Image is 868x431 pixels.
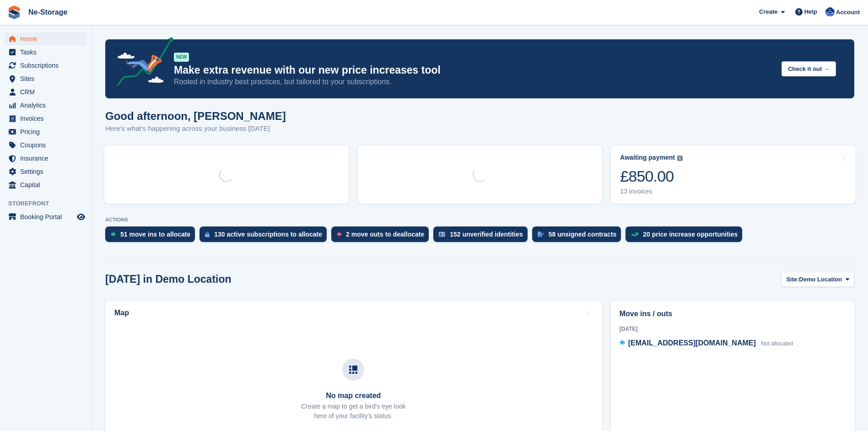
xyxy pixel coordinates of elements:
[114,309,129,317] h2: Map
[8,199,91,208] span: Storefront
[75,211,86,222] a: Preview store
[450,231,523,238] div: 152 unverified identities
[5,165,86,178] a: menu
[7,5,21,19] img: stora-icon-8386f47178a22dfd0bd8f6a31ec36ba5ce8667c1dd55bd0f319d3a0aa187defe.svg
[301,392,405,400] h3: No map created
[5,59,86,72] a: menu
[628,339,756,347] span: [EMAIL_ADDRESS][DOMAIN_NAME]
[20,72,75,85] span: Sites
[205,232,210,237] img: active_subscription_to_allocate_icon-d502201f5373d7db506a760aba3b589e785aa758c864c3986d89f69b8ff3...
[5,139,86,151] a: menu
[20,86,75,98] span: CRM
[105,124,286,134] p: Here's what's happening across your business [DATE]
[20,32,75,45] span: Home
[20,139,75,151] span: Coupons
[786,275,799,284] span: Site:
[804,7,817,16] span: Help
[643,231,738,238] div: 20 price increase opportunities
[105,110,286,122] h1: Good afternoon, [PERSON_NAME]
[532,226,626,247] a: 58 unsigned contracts
[20,125,75,138] span: Pricing
[620,167,683,186] div: £850.00
[677,156,683,161] img: icon-info-grey-7440780725fd019a000dd9b08b2336e03edf1995a4989e88bcd33f0948082b44.svg
[5,99,86,112] a: menu
[620,188,683,195] div: 13 invoices
[620,325,846,333] div: [DATE]
[105,273,232,286] h2: [DATE] in Demo Location
[105,226,199,247] a: 51 move ins to allocate
[759,7,777,16] span: Create
[20,165,75,178] span: Settings
[5,178,86,191] a: menu
[5,32,86,45] a: menu
[174,64,774,77] p: Make extra revenue with our new price increases tool
[105,217,854,223] p: ACTIONS
[20,210,75,223] span: Booking Portal
[120,231,190,238] div: 51 move ins to allocate
[625,226,747,247] a: 20 price increase opportunities
[337,232,341,237] img: move_outs_to_deallocate_icon-f764333ba52eb49d3ac5e1228854f67142a1ed5810a6f6cc68b1a99e826820c5.svg
[761,340,793,347] span: Not allocated
[5,152,86,165] a: menu
[331,226,433,247] a: 2 move outs to deallocate
[5,46,86,59] a: menu
[620,154,675,162] div: Awaiting payment
[174,77,774,87] p: Rooted in industry best practices, but tailored to your subscriptions.
[620,308,846,319] h2: Move ins / outs
[781,272,854,287] button: Site: Demo Location
[439,232,445,237] img: verify_identity-adf6edd0f0f0b5bbfe63781bf79b02c33cf7c696d77639b501bdc392416b5a36.svg
[199,226,331,247] a: 130 active subscriptions to allocate
[836,8,860,17] span: Account
[346,231,424,238] div: 2 move outs to deallocate
[538,232,544,237] img: contract_signature_icon-13c848040528278c33f63329250d36e43548de30e8caae1d1a13099fd9432cc5.svg
[433,226,532,247] a: 152 unverified identities
[25,5,71,20] a: Ne-Storage
[20,59,75,72] span: Subscriptions
[349,366,357,374] img: map-icn-33ee37083ee616e46c38cad1a60f524a97daa1e2b2c8c0bc3eb3415660979fc1.svg
[782,61,836,76] button: Check it out →
[111,232,116,237] img: move_ins_to_allocate_icon-fdf77a2bb77ea45bf5b3d319d69a93e2d87916cf1d5bf7949dd705db3b84f3ca.svg
[5,112,86,125] a: menu
[5,210,86,223] a: menu
[799,275,842,284] span: Demo Location
[20,99,75,112] span: Analytics
[5,125,86,138] a: menu
[631,232,638,237] img: price_increase_opportunities-93ffe204e8149a01c8c9dc8f82e8f89637d9d84a8eef4429ea346261dce0b2c0.svg
[5,86,86,98] a: menu
[825,7,835,16] img: Karol Carter
[611,145,855,204] a: Awaiting payment £850.00 13 invoices
[5,72,86,85] a: menu
[214,231,322,238] div: 130 active subscriptions to allocate
[20,46,75,59] span: Tasks
[20,152,75,165] span: Insurance
[20,112,75,125] span: Invoices
[301,402,405,421] p: Create a map to get a bird's eye look here of your facility's status.
[109,37,173,89] img: price-adjustments-announcement-icon-8257ccfd72463d97f412b2fc003d46551f7dbcb40ab6d574587a9cd5c0d94...
[549,231,617,238] div: 58 unsigned contracts
[20,178,75,191] span: Capital
[174,53,189,62] div: NEW
[620,338,793,350] a: [EMAIL_ADDRESS][DOMAIN_NAME] Not allocated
